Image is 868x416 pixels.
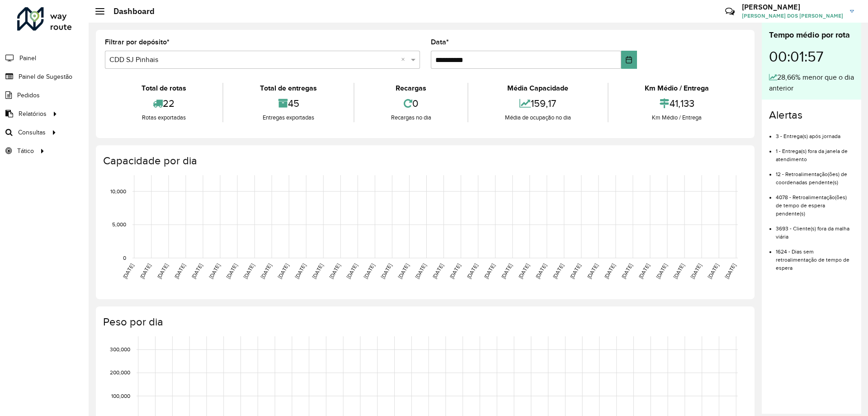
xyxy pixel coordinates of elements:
[776,140,854,163] li: 1 - Entrega(s) fora da janela de atendimento
[190,263,203,280] text: [DATE]
[19,72,72,81] span: Painel de Sugestão
[122,263,135,280] text: [DATE]
[611,113,743,122] div: Km Médio / Entrega
[586,263,599,280] text: [DATE]
[720,2,740,21] a: Contato Rápido
[110,370,130,376] text: 200,000
[466,263,479,280] text: [DATE]
[277,263,290,280] text: [DATE]
[311,263,324,280] text: [DATE]
[18,128,46,137] span: Consultas
[17,146,34,156] span: Tático
[517,263,530,280] text: [DATE]
[17,91,40,100] span: Pedidos
[110,347,130,353] text: 300,000
[500,263,513,280] text: [DATE]
[689,263,703,280] text: [DATE]
[103,316,745,329] h4: Peso por dia
[776,186,854,218] li: 4078 - Retroalimentação(ões) de tempo de espera pendente(s)
[112,222,126,228] text: 5,000
[107,83,220,94] div: Total de rotas
[707,263,720,280] text: [DATE]
[769,72,854,94] div: 28,66% menor que o dia anterior
[776,163,854,186] li: 12 - Retroalimentação(ões) de coordenadas pendente(s)
[471,113,605,122] div: Média de ocupação no dia
[242,263,255,280] text: [DATE]
[621,51,637,69] button: Choose Date
[611,83,743,94] div: Km Médio / Entrega
[471,94,605,113] div: 159,17
[110,188,126,194] text: 10,000
[19,53,36,63] span: Painel
[103,154,745,167] h4: Capacidade por dia
[414,263,427,280] text: [DATE]
[742,12,843,20] span: [PERSON_NAME] DOS [PERSON_NAME]
[173,263,186,280] text: [DATE]
[603,263,616,280] text: [DATE]
[552,263,565,280] text: [DATE]
[357,83,465,94] div: Recargas
[226,113,351,122] div: Entregas exportadas
[259,263,273,280] text: [DATE]
[226,94,351,113] div: 45
[401,54,409,65] span: Clear all
[724,263,737,280] text: [DATE]
[776,218,854,241] li: 3693 - Cliente(s) fora da malha viária
[363,263,376,280] text: [DATE]
[226,83,351,94] div: Total de entregas
[769,109,854,122] h4: Alertas
[111,393,130,399] text: 100,000
[397,263,410,280] text: [DATE]
[345,263,359,280] text: [DATE]
[483,263,496,280] text: [DATE]
[208,263,221,280] text: [DATE]
[225,263,238,280] text: [DATE]
[294,263,307,280] text: [DATE]
[637,263,651,280] text: [DATE]
[448,263,462,280] text: [DATE]
[534,263,547,280] text: [DATE]
[139,263,152,280] text: [DATE]
[19,109,47,119] span: Relatórios
[123,255,126,261] text: 0
[431,263,444,280] text: [DATE]
[328,263,341,280] text: [DATE]
[611,94,743,113] div: 41,133
[655,263,668,280] text: [DATE]
[104,6,155,16] h2: Dashboard
[742,3,843,11] h3: [PERSON_NAME]
[380,263,393,280] text: [DATE]
[569,263,582,280] text: [DATE]
[776,125,854,140] li: 3 - Entrega(s) após jornada
[357,113,465,122] div: Recargas no dia
[357,94,465,113] div: 0
[769,41,854,72] div: 00:01:57
[620,263,633,280] text: [DATE]
[156,263,169,280] text: [DATE]
[107,113,220,122] div: Rotas exportadas
[471,83,605,94] div: Média Capacidade
[672,263,685,280] text: [DATE]
[431,37,449,48] label: Data
[105,37,170,48] label: Filtrar por depósito
[776,241,854,272] li: 1624 - Dias sem retroalimentação de tempo de espera
[769,29,854,41] div: Tempo médio por rota
[617,3,712,27] div: Críticas? Dúvidas? Elogios? Sugestões? Entre em contato conosco!
[107,94,220,113] div: 22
